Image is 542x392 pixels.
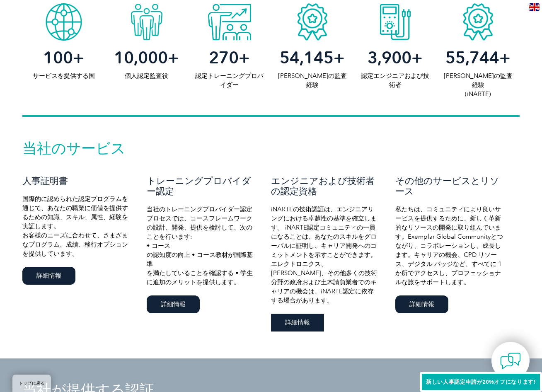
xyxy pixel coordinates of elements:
[354,51,437,64] h2: +
[280,48,334,68] span: 54,145
[22,71,105,80] p: サービスを提供する国
[395,176,503,196] h3: その他のサービスとリソース
[188,71,271,90] p: 認定トレーニングプロバイダー
[43,48,73,68] span: 100
[445,48,499,68] span: 55,744
[188,51,271,64] h2: +
[395,205,503,287] p: 私たちは、コミュニティにより良いサービスを提供するために、新しく革新的なリソースの開発に取り組んでいます。Exemplar Global Communityとつながり、コラボレーションし、成長し...
[271,314,324,332] a: 詳細情報
[437,71,520,99] p: [PERSON_NAME]の監査経験 (iNARTE)
[12,375,51,392] a: トップに戻る
[426,379,536,385] span: 新しい人事認定申請が20%オフになります!
[22,142,520,155] h2: 当社のサービス
[22,267,75,285] a: 詳細情報
[147,295,200,313] a: 詳細情報
[147,205,254,287] p: 当社のトレーニングプロバイダー認定プロセスでは、コースフレームワークの設計、開発、提供を検討して、次のことを行います: • コース の認知度の向上 • コース教材が国際基準 を満たしていることを...
[500,351,521,371] img: contact-chat.png
[105,71,188,80] p: 個人認定監査役
[271,205,379,305] p: iNARTEの技術認証は、エンジニアリングにおける卓越性の基準を確立します。 iNARTE認定コミュニティの一員になることは、あなたのスキルをグローバルに証明し、キャリア開発へのコミットメントを...
[354,71,437,90] p: 認定エンジニアおよび技術者
[271,51,354,64] h2: +
[395,295,448,313] a: 詳細情報
[105,51,188,64] h2: +
[271,71,354,90] p: [PERSON_NAME]の監査経験
[437,51,520,64] h2: +
[209,48,239,68] span: 270
[22,194,130,258] p: 国際的に認められた認定プログラムを通じて、あなたの職業に価値を提供するための知識、スキル、属性、経験を実証します。 お客様のニーズに合わせて、さまざまなプログラム、成績、移行オプションを提供して...
[114,48,168,68] span: 10,000
[22,51,105,64] h2: +
[368,48,411,68] span: 3,900
[147,176,254,196] h3: トレーニングプロバイダー認定
[22,176,130,186] h3: 人事証明書
[271,176,379,196] h3: エンジニアおよび技術者の認定資格
[529,3,540,11] img: en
